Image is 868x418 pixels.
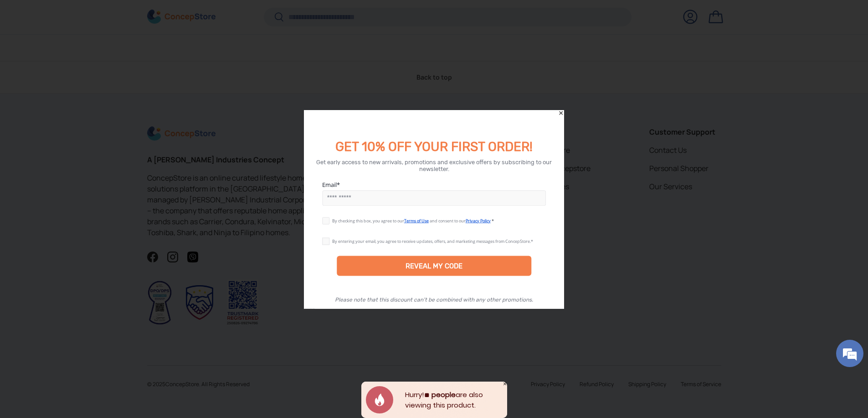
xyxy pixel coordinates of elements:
a: Privacy Policy [466,217,491,223]
div: Close [558,110,564,116]
label: Email [322,180,546,188]
div: Close [503,382,507,386]
div: REVEAL MY CODE [406,262,462,270]
span: GET 10% OFF YOUR FIRST ORDER! [335,139,533,154]
div: By entering your email, you agree to receive updates, offers, and marketing messages from ConcepS... [332,238,533,244]
span: By checking this box, you agree to our [332,217,404,223]
span: and consent to our [430,217,466,223]
div: REVEAL MY CODE [337,256,532,276]
a: Terms of Use [404,217,429,223]
div: Please note that this discount can’t be combined with any other promotions. [335,296,533,302]
div: Get early access to new arrivals, promotions and exclusive offers by subscribing to our newsletter. [315,158,554,172]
